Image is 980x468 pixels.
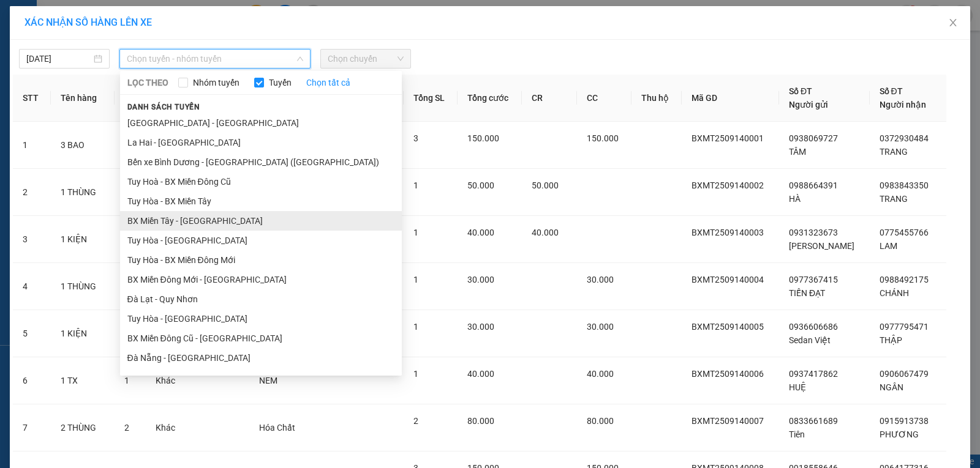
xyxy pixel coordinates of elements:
[120,152,402,172] li: Bến xe Bình Dương - [GEOGRAPHIC_DATA] ([GEOGRAPHIC_DATA])
[587,133,619,143] span: 150.000
[880,416,929,426] span: 0915913738
[692,275,764,284] span: BXMT2509140004
[692,228,764,237] span: BXMT2509140003
[13,216,51,263] td: 3
[120,270,402,289] li: BX Miền Đông Mới - [GEOGRAPHIC_DATA]
[296,55,304,62] span: down
[587,275,614,284] span: 30.000
[467,416,494,426] span: 80.000
[532,228,559,237] span: 40.000
[789,416,838,426] span: 0833661689
[120,102,208,113] span: Danh sách tuyến
[789,86,812,96] span: Số ĐT
[404,75,458,122] th: Tổng SL
[117,38,241,53] div: PHƯƠNG AN
[51,263,115,310] td: 1 THÙNG
[13,122,51,169] td: 1
[120,211,402,231] li: BX Miền Tây - [GEOGRAPHIC_DATA]
[880,322,929,332] span: 0977795471
[789,100,828,110] span: Người gửi
[522,75,576,122] th: CR
[789,429,805,439] span: Tiên
[789,228,838,237] span: 0931323673
[587,369,614,379] span: 40.000
[120,368,402,387] li: Tuy Hoà - Bến xe Bình Dương (Hàng)
[682,75,779,122] th: Mã GD
[120,133,402,152] li: La Hai - [GEOGRAPHIC_DATA]
[51,310,115,357] td: 1 KIỆN
[413,180,418,190] span: 1
[789,322,838,332] span: 0936606686
[789,382,806,392] span: HUỆ
[880,241,897,251] span: LAM
[789,335,831,345] span: Sedan Việt
[13,310,51,357] td: 5
[467,133,499,143] span: 150.000
[124,376,129,385] span: 1
[10,53,108,67] div: NHI
[124,423,129,433] span: 2
[587,322,614,332] span: 30.000
[146,357,187,404] td: Khác
[413,228,418,237] span: 1
[936,6,970,40] button: Close
[577,75,631,122] th: CC
[13,404,51,451] td: 7
[146,404,187,451] td: Khác
[413,416,418,426] span: 2
[51,404,115,451] td: 2 THÙNG
[467,180,494,190] span: 50.000
[692,369,764,379] span: BXMT2509140006
[264,76,296,89] span: Tuyến
[120,231,402,250] li: Tuy Hòa - [GEOGRAPHIC_DATA]
[458,75,522,122] th: Tổng cước
[413,369,418,379] span: 1
[127,50,303,68] span: Chọn tuyến - nhóm tuyến
[948,18,958,28] span: close
[120,172,402,191] li: Tuy Hoà - BX Miền Đông Cũ
[880,288,909,298] span: CHÁNH
[692,180,764,190] span: BXMT2509140002
[117,10,241,38] div: [GEOGRAPHIC_DATA]
[413,322,418,332] span: 1
[413,133,418,143] span: 3
[880,194,908,204] span: TRANG
[51,122,115,169] td: 3 BAO
[532,180,559,190] span: 50.000
[880,275,929,284] span: 0988492175
[127,76,168,89] span: LỌC THEO
[10,10,29,23] span: Gửi:
[692,133,764,143] span: BXMT2509140001
[789,369,838,379] span: 0937417862
[789,180,838,190] span: 0988664391
[117,53,241,70] div: 0378785932
[789,241,854,251] span: [PERSON_NAME]
[120,309,402,329] li: Tuy Hòa - [GEOGRAPHIC_DATA]
[587,416,614,426] span: 80.000
[306,76,350,89] a: Chọn tất cả
[467,369,494,379] span: 40.000
[259,423,295,433] span: Hóa Chất
[117,10,146,23] span: Nhận:
[880,86,903,96] span: Số ĐT
[26,52,91,65] input: 14/09/2025
[120,113,402,133] li: [GEOGRAPHIC_DATA] - [GEOGRAPHIC_DATA]
[692,416,764,426] span: BXMT2509140007
[13,263,51,310] td: 4
[467,275,494,284] span: 30.000
[51,169,115,216] td: 1 THÙNG
[259,376,277,385] span: NEM
[631,75,682,122] th: Thu hộ
[115,75,146,122] th: SL
[188,76,244,89] span: Nhóm tuyến
[880,369,929,379] span: 0906067479
[789,133,838,143] span: 0938069727
[789,194,801,204] span: HÀ
[51,216,115,263] td: 1 KIỆN
[120,191,402,211] li: Tuy Hòa - BX Miền Tây
[51,357,115,404] td: 1 TX
[24,17,152,28] span: XÁC NHẬN SỐ HÀNG LÊN XE
[880,180,929,190] span: 0983843350
[10,10,108,53] div: [PERSON_NAME] (BXMT)
[120,348,402,368] li: Đà Nẵng - [GEOGRAPHIC_DATA]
